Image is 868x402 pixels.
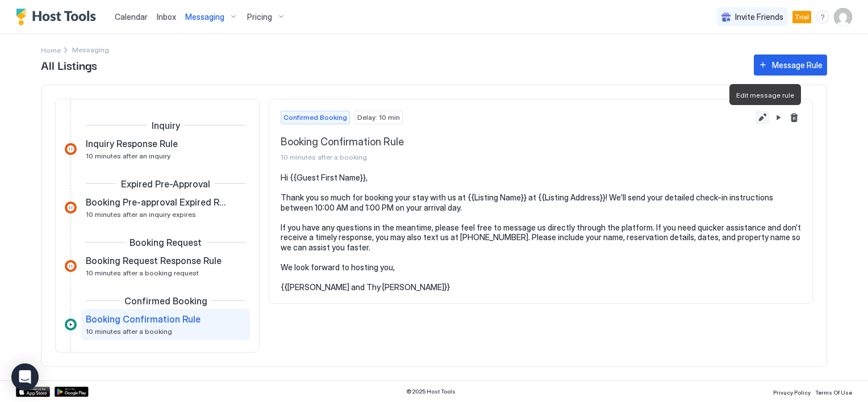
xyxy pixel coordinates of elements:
span: Privacy Policy [773,389,811,396]
a: Google Play Store [55,387,89,397]
span: Invite Friends [735,12,783,22]
span: Inquiry Response Rule [86,138,178,149]
span: Pricing [247,12,272,22]
span: Booking Confirmation Rule [281,136,751,149]
span: Booking Pre-approval Expired Rule [86,196,227,208]
span: Breadcrumb [72,45,109,54]
div: Open Intercom Messenger [11,363,39,391]
span: Expired Pre-Approval [121,178,210,190]
button: Delete message rule [787,111,801,124]
button: Message Rule [754,55,827,76]
span: Inbox [157,12,176,22]
a: Calendar [115,11,148,23]
span: Delay: 10 min [357,112,400,123]
span: Booking Confirmation Rule [86,313,201,325]
button: Pause Message Rule [771,111,785,124]
span: Booking Request [130,237,202,248]
span: 10 minutes after a booking request [86,269,199,277]
a: App Store [16,387,50,397]
span: Home [41,46,61,55]
span: Edit message rule [736,91,794,99]
a: Home [41,44,61,56]
span: 10 minutes after a booking [86,327,172,336]
span: Terms Of Use [815,389,852,396]
span: Trial [795,12,809,22]
span: 10 minutes after an inquiry expires [86,210,196,219]
span: 10 minutes after a booking [281,153,751,161]
span: © 2025 Host Tools [406,388,456,395]
span: Calendar [115,12,148,22]
span: All Listings [41,56,742,73]
span: 10 minutes after an inquiry [86,152,170,160]
a: Terms Of Use [815,386,852,397]
span: Confirmed Booking [124,295,207,307]
span: Confirmed Booking [283,112,347,123]
a: Host Tools Logo [16,9,101,26]
a: Privacy Policy [773,386,811,397]
pre: Hi {{Guest First Name}}, Thank you so much for booking your stay with us at {{Listing Name}} at {... [281,173,801,292]
span: Inquiry [152,120,180,131]
div: Breadcrumb [41,44,61,56]
div: User profile [834,8,852,26]
span: Booking Request Response Rule [86,255,222,266]
a: Inbox [157,11,176,23]
div: Message Rule [772,59,823,71]
span: Messaging [185,12,224,22]
button: Edit message rule [756,111,769,124]
div: menu [816,10,829,24]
